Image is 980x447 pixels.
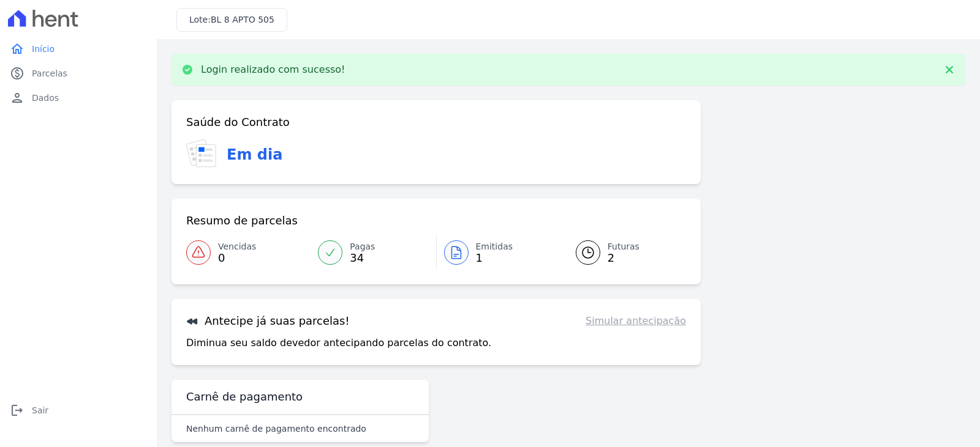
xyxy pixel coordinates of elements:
[476,240,513,253] span: Emitidas
[186,423,366,435] p: Nenhum carnê de pagamento encontrado
[608,253,639,263] span: 2
[186,336,491,350] p: Diminua seu saldo devedor antecipando parcelas do contrato.
[5,37,152,61] a: homeInício
[186,235,311,270] a: Vencidas 0
[5,398,152,423] a: logoutSair
[10,66,24,81] i: paid
[32,43,55,55] span: Início
[608,240,639,253] span: Futuras
[476,253,513,263] span: 1
[201,64,345,76] p: Login realizado com sucesso!
[10,42,24,56] i: home
[186,390,303,404] h3: Carnê de pagamento
[350,253,375,263] span: 34
[186,115,290,130] h3: Saúde do Contrato
[10,403,24,418] i: logout
[218,240,256,253] span: Vencidas
[227,144,282,166] h3: Em dia
[189,13,274,26] h3: Lote:
[218,253,256,263] span: 0
[350,240,375,253] span: Pagas
[211,15,274,24] span: BL 8 APTO 505
[32,92,59,104] span: Dados
[186,213,298,228] h3: Resumo de parcelas
[32,67,67,79] span: Parcelas
[437,235,561,270] a: Emitidas 1
[5,86,152,110] a: personDados
[32,404,48,416] span: Sair
[586,314,686,328] a: Simular antecipação
[311,235,435,270] a: Pagas 34
[561,235,686,270] a: Futuras 2
[5,61,152,86] a: paidParcelas
[10,91,24,105] i: person
[186,314,350,328] h3: Antecipe já suas parcelas!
